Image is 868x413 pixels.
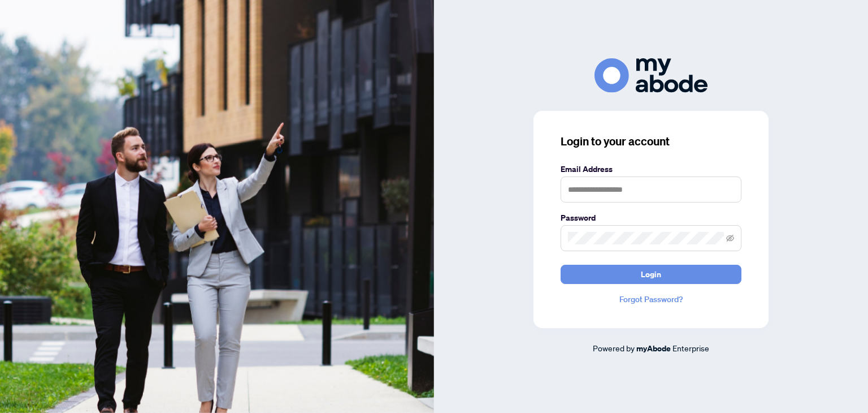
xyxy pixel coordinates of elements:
label: Password [561,212,741,224]
label: Email Address [561,163,741,175]
a: myAbode [636,342,671,355]
h3: Login to your account [561,134,741,149]
span: Login [641,265,661,283]
span: Enterprise [672,343,709,353]
span: Powered by [593,343,635,353]
button: Login [561,265,741,284]
span: eye-invisible [726,234,734,242]
a: Forgot Password? [561,293,741,306]
img: ma-logo [594,58,708,93]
